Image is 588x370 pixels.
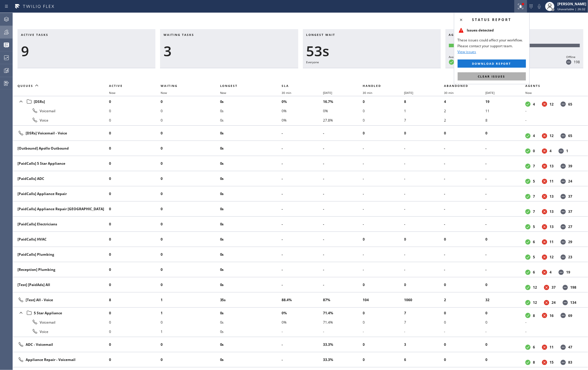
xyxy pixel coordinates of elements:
span: [DATE] [485,91,494,95]
span: Agents [525,84,540,88]
li: 0 [109,129,161,138]
li: - [363,174,404,183]
li: 0 [161,159,220,168]
li: 0 [109,250,161,259]
li: 0% [282,318,323,327]
dd: 4 [533,102,535,107]
dd: 0 [533,148,535,153]
li: 0s [220,204,282,214]
dt: Available [525,285,531,290]
li: 0 [444,235,485,244]
li: 0s [220,115,282,125]
span: Now [161,91,167,95]
li: 0s [220,318,282,327]
dt: Available [525,239,531,245]
li: 0 [109,174,161,183]
dt: Offline [561,101,566,107]
li: - [485,220,525,229]
li: 0 [109,318,161,327]
dt: Available [525,313,531,318]
dt: Available [525,164,531,169]
li: 0 [109,159,161,168]
dt: Available [525,300,531,305]
li: 0% [282,97,323,106]
span: Now [109,91,115,95]
div: [Outbound] Apollo Outbound [17,146,104,151]
li: - [363,250,404,259]
div: Voicemail [17,107,104,114]
li: 0% [323,106,363,115]
li: - [404,189,444,199]
li: - [404,265,444,274]
li: 1 [161,327,220,336]
dt: Offline [561,224,566,229]
dt: Unavailable [542,133,547,138]
li: 0 [363,318,404,327]
div: Offline [566,54,580,59]
li: 0 [161,106,220,115]
div: 9 [21,43,152,59]
li: 0 [363,235,404,244]
li: 8 [109,295,161,305]
dt: Offline [561,239,566,245]
li: 0% [282,106,323,115]
span: Unavailable | 26:32 [557,7,585,11]
li: 0 [161,174,220,183]
dd: 13 [550,194,554,199]
button: Mute [535,2,543,10]
li: - [323,265,363,274]
div: [Test] [PaidAds] All [17,282,104,287]
li: 0 [109,235,161,244]
li: - [282,129,323,138]
li: 1 [161,295,220,305]
li: - [485,159,525,168]
div: [PaidCalls] Appliance Repair [GEOGRAPHIC_DATA] [17,206,104,211]
span: Now [220,91,227,95]
li: - [323,327,363,336]
li: - [485,189,525,199]
div: Available: 12 [449,44,455,47]
li: 0 [109,280,161,290]
dt: Unavailable [542,164,547,169]
li: 0 [161,265,220,274]
span: [DATE] [323,91,332,95]
dd: 12 [550,133,554,138]
li: - [404,144,444,153]
li: - [444,220,485,229]
div: Available [449,54,462,59]
span: SLA [282,84,289,88]
dd: 8 [533,313,535,318]
li: 0 [404,129,444,138]
dt: Unavailable [542,209,547,214]
dd: 12 [533,285,537,290]
li: 0 [485,318,525,327]
li: - [363,144,404,153]
li: 0% [282,115,323,125]
li: - [404,220,444,229]
dt: Offline [563,285,568,290]
li: 0s [220,189,282,199]
span: Longest [220,84,238,88]
li: 0 [109,189,161,199]
dd: 5 [533,255,535,259]
span: 30 min [363,91,373,95]
dt: Offline [561,179,566,184]
li: 0 [161,280,220,290]
dd: 4 [550,148,552,153]
dt: Available [525,148,531,154]
li: 0 [485,235,525,244]
dt: Available [449,59,454,65]
div: [Test] All - Voice [17,297,104,304]
li: - [323,235,363,244]
li: - [485,250,525,259]
li: - [323,144,363,153]
dt: Available [525,270,531,275]
dd: 7 [533,194,535,199]
dd: 7 [533,164,535,169]
li: 2 [444,106,485,115]
dt: Unavailable [542,255,547,260]
li: - [525,115,581,125]
dt: Available [525,255,531,260]
div: Voicemail [17,319,104,326]
li: 0s [220,308,282,318]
